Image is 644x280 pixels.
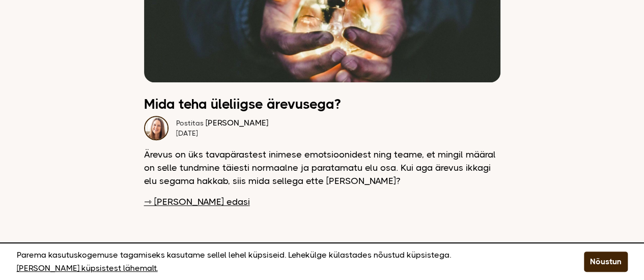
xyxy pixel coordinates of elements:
[176,128,268,138] div: [DATE]
[17,248,558,275] p: Parema kasutuskogemuse tagamiseks kasutame sellel lehel küpsiseid. Lehekülge külastades nõustud k...
[584,252,628,272] button: Nõustun
[144,195,250,208] a: ⇾ [PERSON_NAME] edasi
[17,262,158,275] a: [PERSON_NAME] küpsistest lähemalt.
[144,116,169,140] img: Dagmar naeratamas
[176,118,268,128] div: [PERSON_NAME]
[144,98,500,111] h2: Mida teha üleliigse ärevusega?
[144,148,500,188] p: Ärevus on üks tavapärastest inimese emotsioonidest ning teame, et mingil määral on selle tundmine...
